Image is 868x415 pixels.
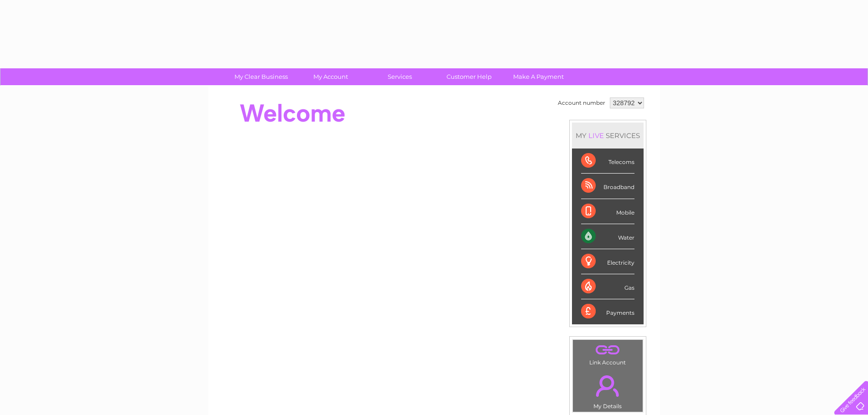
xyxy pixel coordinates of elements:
[581,149,634,174] div: Telecoms
[581,299,634,324] div: Payments
[572,123,644,149] div: MY SERVICES
[223,68,299,85] a: My Clear Business
[575,342,640,358] a: .
[501,68,576,85] a: Make A Payment
[572,339,643,368] td: Link Account
[581,249,634,274] div: Electricity
[362,68,437,85] a: Services
[581,224,634,249] div: Water
[581,274,634,299] div: Gas
[556,95,608,111] td: Account number
[581,174,634,199] div: Broadband
[587,131,606,140] div: LIVE
[293,68,368,85] a: My Account
[575,370,640,402] a: .
[581,199,634,224] div: Mobile
[572,368,643,412] td: My Details
[431,68,507,85] a: Customer Help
